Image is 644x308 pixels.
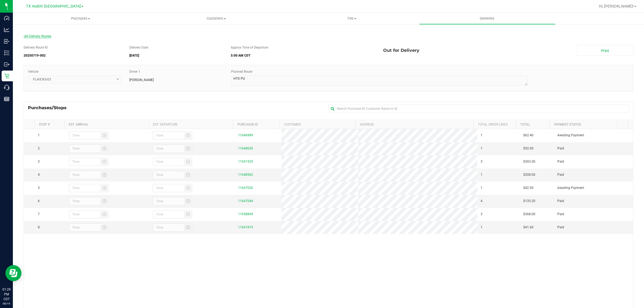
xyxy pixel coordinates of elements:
span: Awaiting Payment [557,185,584,190]
span: Paid [557,225,564,230]
span: $41.60 [523,225,533,230]
inline-svg: Inventory [4,50,9,56]
a: Purchase ID [237,123,258,126]
span: Out for Delivery [383,45,419,56]
a: 11647044 [238,199,253,203]
span: $42.50 [523,185,533,190]
th: Est. Departure [149,120,233,129]
span: 3 [481,212,482,217]
span: 1 [481,133,482,138]
span: 2 [38,146,40,151]
th: Customer [279,120,355,129]
inline-svg: Inbound [4,39,9,44]
label: Delivery Date [129,45,148,50]
span: 3 [481,159,482,164]
span: Purchases [13,16,148,21]
a: Print Manifest [577,45,633,56]
inline-svg: Retail [4,73,9,79]
a: Est. Arrival [69,123,88,126]
span: 8 [38,225,40,230]
a: Stop # [39,123,50,126]
span: Deliveries [473,16,502,21]
span: $208.00 [523,172,535,177]
span: 4 [38,172,40,177]
p: 01:29 PM CDT [2,287,10,302]
span: Tills [284,16,419,21]
span: Purchases/Stops [28,105,72,111]
span: $135.20 [523,199,535,204]
inline-svg: Analytics [4,27,9,32]
a: 11658849 [238,212,253,216]
span: 4 [481,199,482,204]
span: 1 [481,225,482,230]
a: 11647026 [238,186,253,190]
span: Customers [149,16,284,21]
inline-svg: Call Center [4,85,9,90]
label: Approx Time of Departure [231,45,268,50]
span: $368.00 [523,212,535,217]
span: Hi, [PERSON_NAME]! [599,4,634,8]
span: 7 [38,212,40,217]
iframe: Resource center [5,265,21,281]
span: $303.00 [523,159,535,164]
label: Driver 1 [129,69,140,74]
span: $62.40 [523,133,533,138]
a: Deliveries [419,13,555,24]
h5: [DATE] [129,54,223,57]
span: 6 [38,199,40,204]
a: Total [520,123,530,126]
th: Address [356,120,474,129]
a: Tills [284,13,419,24]
a: Purchases [13,13,148,24]
label: Planned Route [231,69,252,74]
span: All Delivery Routes [24,34,51,38]
a: 11648650 [238,146,253,150]
a: 11651525 [238,160,253,163]
strong: 20250719-002 [24,54,46,57]
span: Paid [557,212,564,217]
span: Paid [557,199,564,204]
input: Search Purchase ID, Customer Name or ID [328,105,629,113]
inline-svg: Dashboard [4,16,9,21]
a: 11661819 [238,225,253,229]
span: Paid [557,172,564,177]
inline-svg: Outbound [4,62,9,67]
span: 3 [38,159,40,164]
span: 5 [38,185,40,190]
h5: 5:00 AM CDT [231,54,375,57]
span: Paid [557,146,564,151]
span: [PERSON_NAME] [129,78,154,82]
span: 1 [481,172,482,177]
span: TX Austin [GEOGRAPHIC_DATA] [26,4,81,9]
inline-svg: Reports [4,96,9,102]
a: Payment Status [554,123,581,126]
a: 11648562 [238,173,253,177]
span: 1 [481,146,482,151]
a: Customers [148,13,284,24]
p: 08/19 [2,302,10,306]
th: Total Order Lines [474,120,516,129]
span: Awaiting Payment [557,133,584,138]
label: Vehicle [28,69,38,74]
span: 1 [481,185,482,190]
span: $52.00 [523,146,533,151]
label: Delivery Route ID [24,45,48,50]
a: 11646989 [238,133,253,137]
span: 1 [38,133,40,138]
span: Paid [557,159,564,164]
